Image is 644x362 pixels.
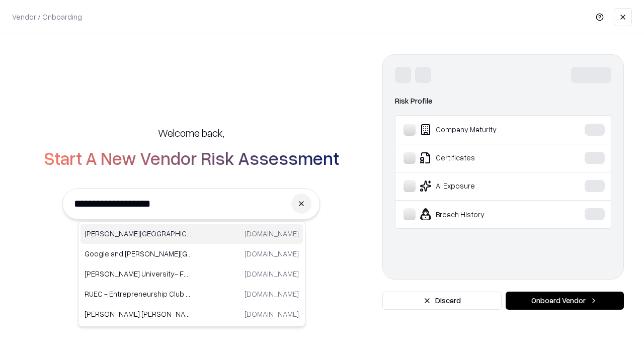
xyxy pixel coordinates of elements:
[404,208,554,220] div: Breach History
[506,292,624,310] button: Onboard Vendor
[158,126,224,140] h5: Welcome back,
[245,268,299,279] p: [DOMAIN_NAME]
[395,95,611,107] div: Risk Profile
[245,228,299,239] p: [DOMAIN_NAME]
[85,309,192,319] p: [PERSON_NAME] [PERSON_NAME] & [PERSON_NAME] LLP
[85,289,192,299] p: RUEC - Entrepreneurship Club [PERSON_NAME][GEOGRAPHIC_DATA]
[85,268,192,279] p: [PERSON_NAME] University- FORE Executive Education
[78,221,305,327] div: Suggestions
[12,12,82,22] p: Vendor / Onboarding
[44,148,339,168] h2: Start A New Vendor Risk Assessment
[85,228,192,239] p: [PERSON_NAME][GEOGRAPHIC_DATA]
[85,248,192,259] p: Google and [PERSON_NAME][GEOGRAPHIC_DATA]
[404,124,554,136] div: Company Maturity
[245,248,299,259] p: [DOMAIN_NAME]
[404,152,554,164] div: Certificates
[245,289,299,299] p: [DOMAIN_NAME]
[382,292,502,310] button: Discard
[404,180,554,192] div: AI Exposure
[245,309,299,319] p: [DOMAIN_NAME]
